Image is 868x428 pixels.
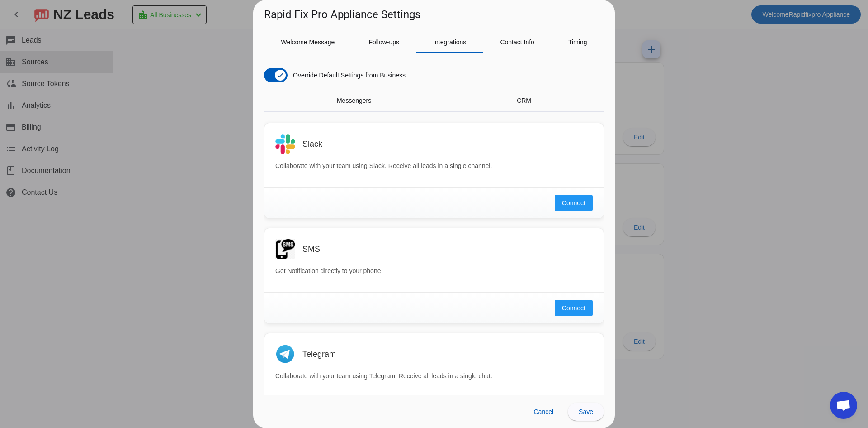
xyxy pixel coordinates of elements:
span: Contact Info [500,39,534,45]
span: Cancel [533,408,553,415]
img: Slack [275,134,295,154]
span: Connect [562,303,585,313]
span: Follow-ups [368,39,399,45]
div: Open chat [830,392,857,419]
p: Get Notification directly to your phone [275,266,593,276]
span: Integrations [433,39,466,45]
button: Cancel [526,403,561,421]
h1: Rapid Fix Pro Appliance Settings [264,7,420,22]
span: Messengers [337,97,371,104]
label: Override Default Settings from Business [291,71,406,80]
span: Connect [562,198,585,207]
span: Timing [568,39,587,45]
p: Collaborate with your team using Slack. Receive all leads in a single channel. [275,161,593,171]
span: CRM [517,97,531,104]
button: Connect [555,195,593,211]
span: Welcome Message [281,39,335,45]
p: Collaborate with your team using Telegram. Receive all leads in a single chat. [275,371,593,381]
h3: Telegram [302,350,336,359]
h3: SMS [302,245,320,254]
button: Connect [555,300,593,316]
h3: Slack [302,139,322,149]
img: SMS [275,239,295,259]
img: Telegram [275,344,295,364]
span: Save [579,408,593,415]
button: Save [568,403,604,421]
